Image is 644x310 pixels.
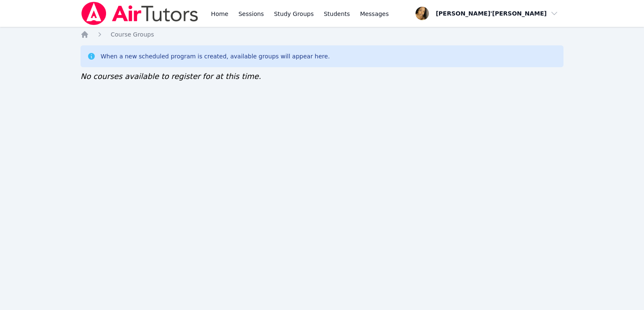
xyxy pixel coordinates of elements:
span: Course Groups [111,31,154,38]
span: No courses available to register for at this time. [80,72,261,81]
div: When a new scheduled program is created, available groups will appear here. [101,52,330,60]
nav: Breadcrumb [80,30,563,39]
span: Messages [360,10,389,18]
a: Course Groups [111,30,154,39]
img: Air Tutors [80,2,199,25]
